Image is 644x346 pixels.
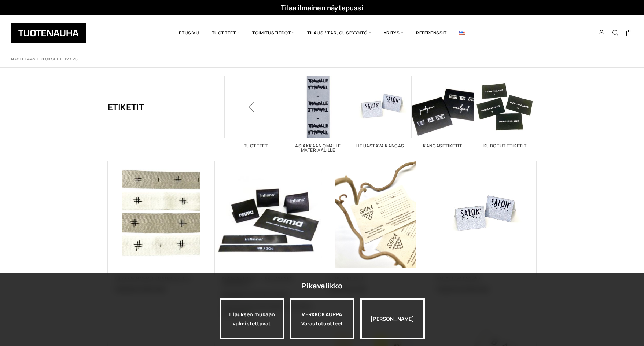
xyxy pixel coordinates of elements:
h2: Kangasetiketit [412,144,474,148]
div: VERKKOKAUPPA Varastotuotteet [290,298,354,339]
div: [PERSON_NAME] [360,298,425,339]
a: Etusivu [173,21,205,45]
h2: Tuotteet [225,144,287,148]
a: Referenssit [410,21,453,45]
span: Toimitustiedot [246,21,301,45]
p: Näytetään tulokset 1–12 / 26 [11,56,78,62]
h2: Asiakkaan omalle materiaalille [287,144,349,152]
a: VERKKOKAUPPAVarastotuotteet [290,298,354,339]
h1: Etiketit [108,76,144,138]
a: Visit product category Asiakkaan omalle materiaalille [287,76,349,152]
a: Tuotteet [225,76,287,148]
span: Tilaus / Tarjouspyyntö [301,21,378,45]
a: Visit product category Heijastava kangas [349,76,412,148]
a: Visit product category Kudotut etiketit [474,76,536,148]
a: My Account [595,30,609,36]
a: Cart [626,29,633,38]
div: Pikavalikko [301,279,342,292]
a: Visit product category Kangasetiketit [412,76,474,148]
img: English [459,31,465,35]
span: Tuotteet [206,21,246,45]
h2: Heijastava kangas [349,144,412,148]
h2: Kudotut etiketit [474,144,536,148]
button: Search [608,30,622,36]
span: Yritys [378,21,410,45]
a: Tilaa ilmainen näytepussi [281,3,363,12]
a: Tilauksen mukaan valmistettavat [220,298,284,339]
img: Tuotenauha Oy [11,23,86,43]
